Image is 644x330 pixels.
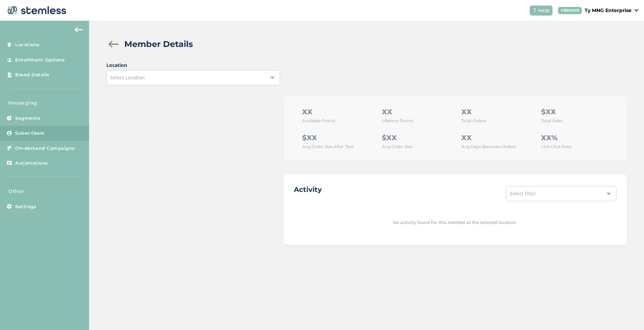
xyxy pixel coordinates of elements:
[541,133,608,143] p: XX%
[532,8,537,12] img: icon-help-white-03924b79.svg
[461,144,516,149] label: Avg Days Between Orders
[510,190,536,197] span: Select filter
[461,118,487,123] label: Total Orders
[541,144,571,149] label: Link Click Rate
[302,133,369,143] p: $XX
[75,27,83,32] img: icon-arrow-back-accent-c549486e.svg
[541,118,563,123] label: Total Sales
[15,71,49,78] span: Brand Details
[541,107,608,117] p: $XX
[302,118,335,123] label: Available Points
[294,185,322,194] h2: Activity
[609,297,644,330] iframe: Chat Widget
[382,144,412,149] label: Avg Order Size
[15,160,48,167] span: Automations
[461,107,528,117] p: XX
[302,107,369,117] p: XX
[382,118,413,123] label: Lifetime Points
[461,133,528,143] p: XX
[538,7,550,14] span: Help
[15,41,40,48] span: Locations
[15,115,40,122] span: Segments
[558,7,582,14] div: VENDOR
[15,57,65,64] span: Enrollment Options
[382,107,449,117] p: XX
[15,130,45,137] span: Subscribers
[15,145,75,152] span: On-demand Campaigns
[294,203,616,234] div: No activity found for this member at the selected location.
[302,144,354,149] label: Avg Order Size After Text
[15,203,36,210] span: Settings
[6,3,66,17] img: logo-dark-0685b13c.svg
[382,133,449,143] p: $XX
[585,7,632,14] p: Ty MNG Enterprise
[124,38,193,50] h2: Member Details
[634,9,638,12] img: icon_down-arrow-small-66adaf34.svg
[106,61,280,69] label: Location
[110,74,145,81] span: Select Location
